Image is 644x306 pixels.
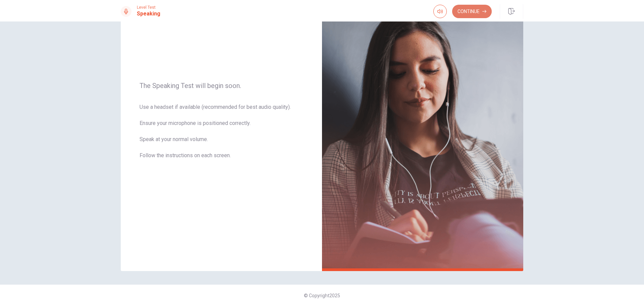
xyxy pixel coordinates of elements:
button: Continue [452,5,492,18]
span: The Speaking Test will begin soon. [140,82,303,90]
h1: Speaking [137,10,160,18]
span: © Copyright 2025 [304,293,340,298]
span: Use a headset if available (recommended for best audio quality). Ensure your microphone is positi... [140,103,303,168]
span: Level Test [137,5,160,10]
